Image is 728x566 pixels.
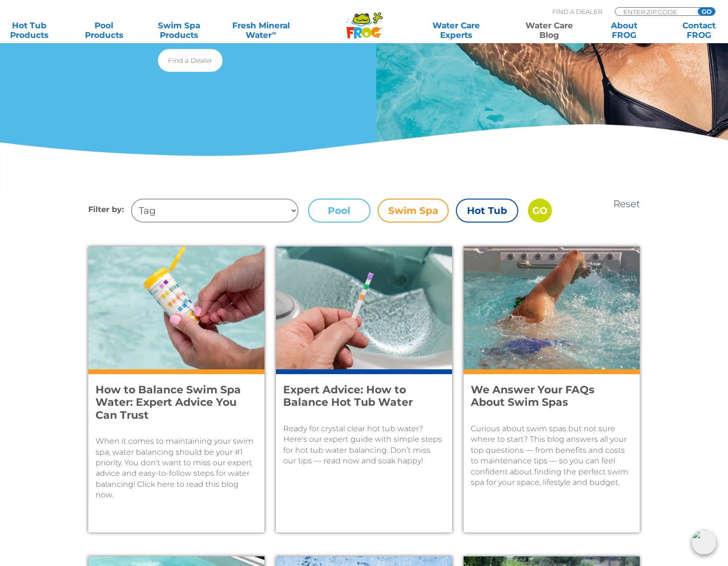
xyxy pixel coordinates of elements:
[75,21,133,40] a: PoolProducts
[276,247,452,532] a: A female's hand dips a test strip into a hot tub.Expert Advice: How to Balance Hot Tub WaterReady...
[670,21,728,40] a: ContactFROG
[88,199,131,223] h4: Filter by:
[595,21,653,40] a: AboutFROG
[88,247,264,369] img: A woman with pink nail polish tests her swim spa with FROG @ease Test Strips
[622,8,687,16] input: Zip Code Form
[95,384,244,422] h4: How to Balance Swim Spa Water: Expert Advice You Can Trust
[150,21,208,40] a: Swim SpaProducts
[158,49,223,72] a: Find a Dealer
[95,436,257,500] p: When it comes to maintaining your swim spa, water balancing should be your #1 priority. You don't...
[528,199,552,223] input: GO
[283,384,432,409] h4: Expert Advice: How to Balance Hot Tub Water
[464,247,640,532] a: A man swim sin the moving current of a swim spaWe Answer Your FAQs About Swim SpasCurious about s...
[464,247,640,369] img: A man swim sin the moving current of a swim spa
[692,530,716,554] img: openIcon
[225,21,298,40] a: Fresh MineralWater∞
[698,8,715,15] input: GO
[308,199,370,223] label: Pool
[283,424,445,467] p: Ready for crystal clear hot tub water? Here's our expert guide with simple steps for hot tub wate...
[378,199,449,223] label: Swim Spa
[276,247,452,369] img: A female's hand dips a test strip into a hot tub.
[552,7,602,16] p: Find A Dealer
[471,424,633,488] p: Curious about swim spas but not sure where to start? This blog answers all your top questions — f...
[471,384,620,409] h4: We Answer Your FAQs About Swim Spas
[613,198,640,210] a: Reset
[88,247,264,532] a: A woman with pink nail polish tests her swim spa with FROG @ease Test StripsHow to Balance Swim S...
[272,29,276,36] sup: ∞
[409,21,503,40] a: Water CareExperts
[456,199,518,223] label: Hot Tub
[520,21,578,40] a: Water CareBlog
